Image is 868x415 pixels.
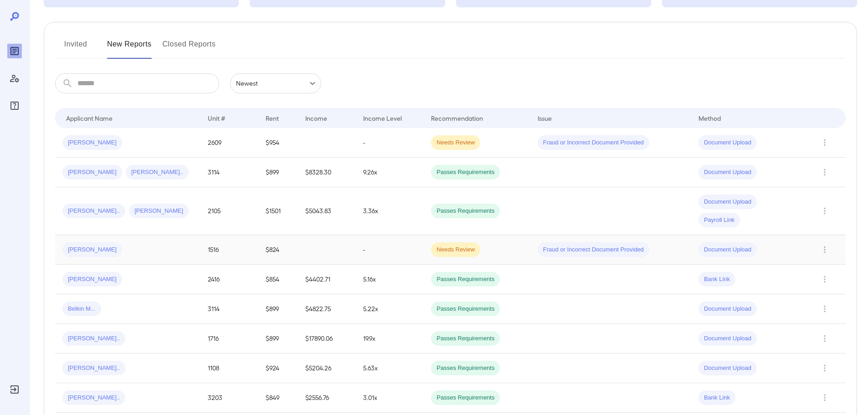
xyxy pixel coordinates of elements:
span: Document Upload [699,198,757,206]
button: Row Actions [817,204,832,218]
td: $849 [258,383,298,413]
span: Bank Link [699,275,735,284]
td: 9.26x [356,158,424,187]
td: 1716 [200,324,258,354]
span: Belkin M... [62,305,101,313]
div: Income Level [363,113,402,123]
span: Passes Requirements [431,168,500,177]
div: Newest [230,73,321,93]
td: $954 [258,128,298,158]
button: Row Actions [817,302,832,316]
span: [PERSON_NAME] [62,138,122,147]
td: 5.63x [356,354,424,383]
span: [PERSON_NAME].. [62,334,125,343]
div: Manage Users [7,71,22,86]
td: 3203 [200,383,258,413]
td: $5204.26 [298,354,356,383]
button: Row Actions [817,135,832,150]
td: $824 [258,235,298,265]
td: - [356,128,424,158]
td: $899 [258,158,298,187]
td: $924 [258,354,298,383]
td: 2105 [200,187,258,235]
span: Document Upload [699,364,757,373]
div: FAQ [7,98,22,113]
span: Passes Requirements [431,364,500,373]
td: $1501 [258,187,298,235]
td: 2609 [200,128,258,158]
span: Passes Requirements [431,207,500,215]
span: Needs Review [431,246,480,254]
td: - [356,235,424,265]
div: Issue [538,113,552,123]
td: 5.22x [356,294,424,324]
span: Passes Requirements [431,394,500,402]
span: Document Upload [699,138,757,147]
span: Document Upload [699,305,757,313]
span: [PERSON_NAME] [62,168,122,177]
button: Row Actions [817,242,832,257]
div: Reports [7,44,22,58]
span: Payroll Link [699,216,740,225]
span: Needs Review [431,138,480,147]
span: [PERSON_NAME].. [62,394,125,402]
td: $17890.06 [298,324,356,354]
td: 3114 [200,294,258,324]
span: [PERSON_NAME].. [62,364,125,373]
span: Passes Requirements [431,305,500,313]
td: 1516 [200,235,258,265]
span: [PERSON_NAME] [62,246,122,254]
td: $4822.75 [298,294,356,324]
div: Rent [266,113,280,123]
button: Row Actions [817,361,832,375]
button: Row Actions [817,272,832,287]
div: Applicant Name [66,113,113,123]
button: Closed Reports [163,37,216,59]
span: [PERSON_NAME].. [126,168,189,177]
td: 3114 [200,158,258,187]
td: $899 [258,324,298,354]
td: $4402.71 [298,265,356,294]
span: Fraud or Incorrect Document Provided [538,138,649,147]
div: Recommendation [431,113,483,123]
td: $5043.83 [298,187,356,235]
div: Method [699,113,721,123]
span: Document Upload [699,334,757,343]
span: Document Upload [699,246,757,254]
td: 3.36x [356,187,424,235]
button: Invited [55,37,96,59]
td: $2556.76 [298,383,356,413]
td: $8328.30 [298,158,356,187]
button: Row Actions [817,331,832,346]
td: 3.01x [356,383,424,413]
td: 19.9x [356,324,424,354]
button: New Reports [107,37,152,59]
span: Passes Requirements [431,275,500,284]
td: $899 [258,294,298,324]
div: Income [305,113,327,123]
span: Bank Link [699,394,735,402]
span: Passes Requirements [431,334,500,343]
span: Fraud or Incorrect Document Provided [538,246,649,254]
div: Log Out [7,382,22,397]
span: [PERSON_NAME] [129,207,189,215]
span: Document Upload [699,168,757,177]
td: 1108 [200,354,258,383]
td: 5.16x [356,265,424,294]
td: 2416 [200,265,258,294]
div: Unit # [208,113,225,123]
td: $854 [258,265,298,294]
span: [PERSON_NAME] [62,275,122,284]
button: Row Actions [817,390,832,405]
button: Row Actions [817,165,832,179]
span: [PERSON_NAME].. [62,207,125,215]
